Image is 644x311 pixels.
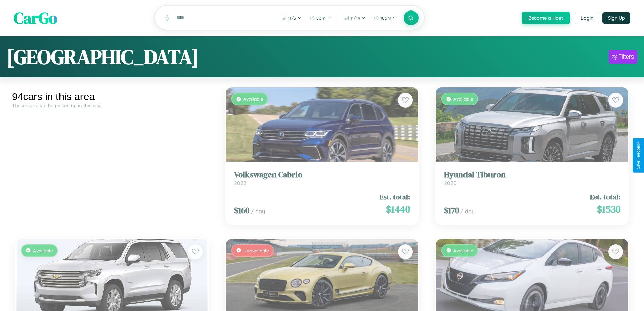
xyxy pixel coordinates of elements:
[444,168,620,177] h3: Hyundai Tiburon
[453,245,473,251] span: Available
[618,53,634,60] div: Filters
[636,142,641,169] div: Give Feedback
[453,94,473,99] span: Available
[234,177,246,184] span: 2022
[234,202,249,214] span: $ 160
[386,200,410,214] span: $ 1440
[370,13,400,23] button: 10am
[251,205,265,212] span: / day
[306,13,334,23] button: 8pm
[288,15,296,21] span: 11 / 5
[278,13,305,23] button: 11/5
[350,15,360,21] span: 11 / 14
[243,94,263,99] span: Available
[597,200,620,214] span: $ 1530
[444,168,620,184] a: Hyundai Tiburon2020
[575,12,599,24] button: Login
[590,190,620,199] span: Est. total:
[316,15,326,21] span: 8pm
[33,245,53,251] span: Available
[12,91,212,103] div: 94 cars in this area
[380,15,391,21] span: 10am
[380,190,410,199] span: Est. total:
[602,12,630,24] button: Sign Up
[7,43,199,71] h1: [GEOGRAPHIC_DATA]
[234,168,410,184] a: Volkswagen Cabrio2022
[14,7,57,29] span: CarGo
[444,177,457,184] span: 2020
[522,12,570,24] button: Become a Host
[609,50,637,64] button: Filters
[460,205,475,212] span: / day
[340,13,369,23] button: 11/14
[234,168,410,177] h3: Volkswagen Cabrio
[444,202,459,214] span: $ 170
[243,245,269,251] span: Unavailable
[12,103,212,108] div: These cars can be picked up in this city.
